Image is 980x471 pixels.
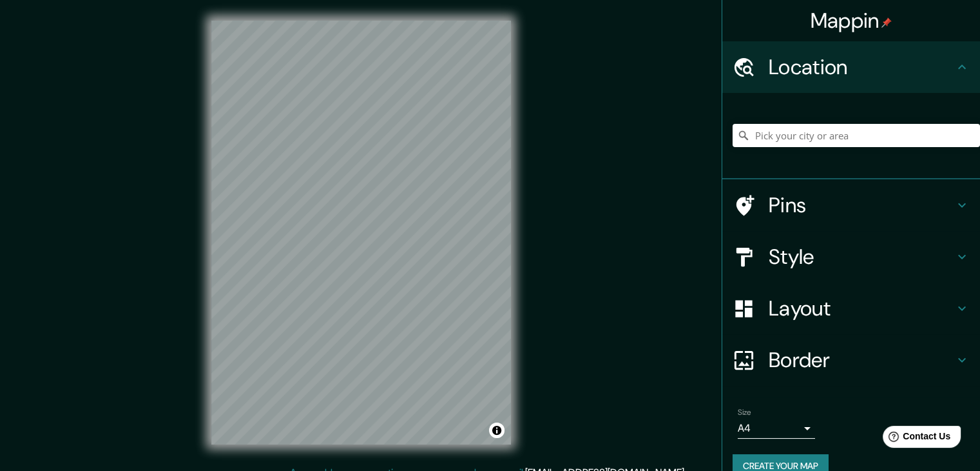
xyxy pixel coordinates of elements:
h4: Style [769,244,954,270]
h4: Border [769,347,954,373]
h4: Pins [769,192,954,218]
label: Size [738,407,751,418]
h4: Layout [769,296,954,321]
h4: Location [769,54,954,80]
div: Border [722,334,980,386]
h4: Mappin [811,8,892,34]
iframe: Help widget launcher [865,421,966,457]
button: Toggle attribution [489,423,504,438]
input: Pick your city or area [733,124,980,147]
div: A4 [738,418,815,439]
div: Layout [722,283,980,334]
div: Pins [722,179,980,231]
canvas: Map [211,21,511,445]
div: Location [722,41,980,93]
img: pin-icon.png [881,17,892,28]
div: Style [722,231,980,283]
